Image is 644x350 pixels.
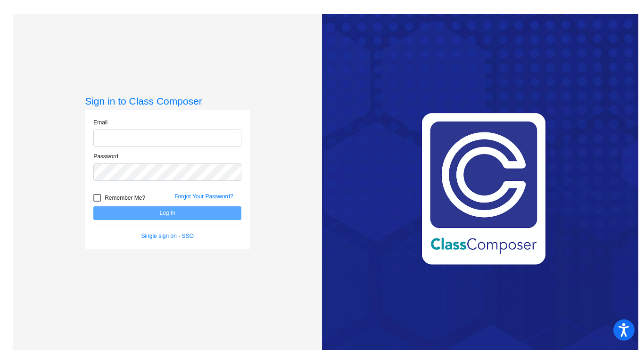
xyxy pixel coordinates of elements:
label: Password [93,152,118,161]
a: Single sign on - SSO [141,233,193,239]
h3: Sign in to Class Composer [85,95,250,107]
label: Email [93,118,107,127]
button: Log In [93,206,241,220]
span: Remember Me? [105,192,145,203]
a: Forgot Your Password? [174,193,233,200]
